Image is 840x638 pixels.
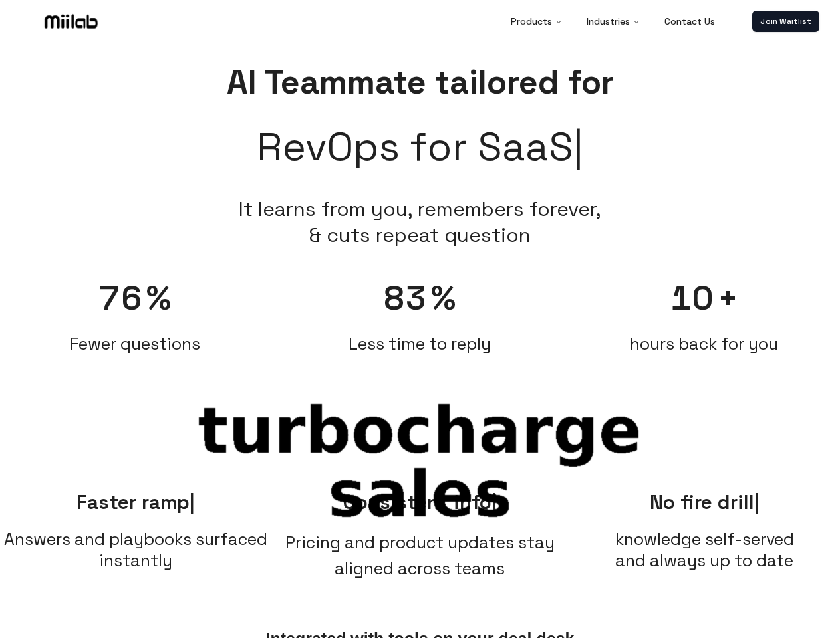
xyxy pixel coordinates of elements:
a: Logo [21,11,121,31]
img: Logo [42,11,100,31]
span: hours back for you [630,333,778,354]
button: Industries [576,8,651,35]
a: Contact Us [654,8,726,35]
span: 10 [670,277,715,320]
nav: Main [500,8,726,35]
span: 83 [384,277,428,320]
button: Products [500,8,573,35]
span: RevOps for SaaS [257,117,583,177]
span: 76 [99,277,144,320]
span: Pricing and product updates stay aligned across teams [285,532,555,579]
span: % [431,277,456,320]
span: Faster ramp [76,489,195,515]
span: + [718,277,738,320]
li: It learns from you, remembers forever, & cuts repeat question [239,196,601,248]
span: % [146,277,171,320]
span: Consistent info [343,489,497,515]
a: Join Waitlist [752,11,819,32]
span: Less time to reply [349,333,491,354]
span: No fire drill [650,489,760,515]
span: knowledge self-served and always up to date [615,528,794,571]
span: AI Teammate tailored for [227,61,614,104]
span: turbocharge sales [121,399,720,526]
